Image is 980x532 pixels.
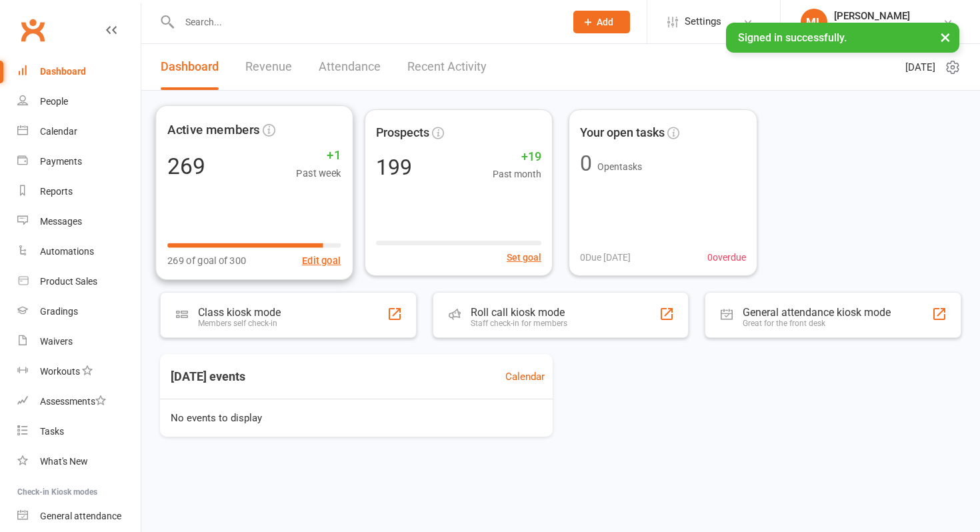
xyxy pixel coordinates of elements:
[580,250,631,265] span: 0 Due [DATE]
[16,13,49,47] a: Clubworx
[376,123,429,143] span: Prospects
[471,306,567,319] div: Roll call kiosk mode
[40,96,68,107] div: People
[933,23,957,51] button: ×
[40,276,97,287] div: Product Sales
[155,399,558,437] div: No events to display
[319,44,381,90] a: Attendance
[507,250,541,265] button: Set goal
[743,306,891,319] div: General attendance kiosk mode
[40,306,78,317] div: Gradings
[743,319,891,328] div: Great for the front desk
[407,44,487,90] a: Recent Activity
[707,250,746,265] span: 0 overdue
[167,253,246,268] span: 269 of goal of 300
[40,216,82,227] div: Messages
[580,153,592,174] div: 0
[834,22,937,34] div: Legacy [PERSON_NAME]
[40,66,86,77] div: Dashboard
[17,267,141,297] a: Product Sales
[580,123,665,143] span: Your open tasks
[685,7,721,37] span: Settings
[167,120,259,140] span: Active members
[17,117,141,147] a: Calendar
[493,147,541,167] span: +19
[597,17,613,27] span: Add
[40,156,82,167] div: Payments
[175,13,556,31] input: Search...
[17,357,141,387] a: Workouts
[40,511,121,521] div: General attendance
[573,11,630,33] button: Add
[505,369,545,385] a: Calendar
[471,319,567,328] div: Staff check-in for members
[834,10,937,22] div: [PERSON_NAME]
[17,417,141,447] a: Tasks
[17,87,141,117] a: People
[17,147,141,177] a: Payments
[296,145,341,165] span: +1
[161,44,219,90] a: Dashboard
[160,365,256,389] h3: [DATE] events
[198,306,281,319] div: Class kiosk mode
[905,59,935,75] span: [DATE]
[40,366,80,377] div: Workouts
[40,246,94,257] div: Automations
[17,57,141,87] a: Dashboard
[17,237,141,267] a: Automations
[296,165,341,181] span: Past week
[167,155,205,177] div: 269
[493,167,541,181] span: Past month
[40,186,73,197] div: Reports
[40,426,64,437] div: Tasks
[40,396,106,407] div: Assessments
[17,297,141,327] a: Gradings
[376,157,412,178] div: 199
[302,253,341,268] button: Edit goal
[40,336,73,347] div: Waivers
[738,31,847,44] span: Signed in successfully.
[40,456,88,467] div: What's New
[17,501,141,531] a: General attendance kiosk mode
[801,9,827,35] div: ML
[17,177,141,207] a: Reports
[17,327,141,357] a: Waivers
[198,319,281,328] div: Members self check-in
[17,447,141,477] a: What's New
[40,126,77,137] div: Calendar
[17,387,141,417] a: Assessments
[17,207,141,237] a: Messages
[597,161,642,172] span: Open tasks
[245,44,292,90] a: Revenue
